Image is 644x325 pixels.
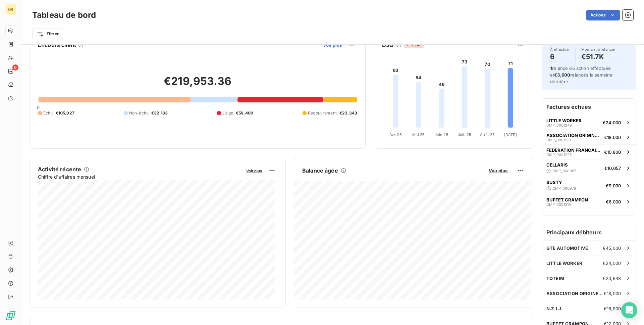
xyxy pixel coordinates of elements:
[546,138,571,142] span: OMP_0001159
[37,105,40,110] span: 0
[603,245,621,251] span: €45,000
[546,291,604,296] span: ASSOCIATION ORIGINE FRANCE GARANTIE
[546,147,601,153] span: FEDERATION FRANCAISE DE TENNIS
[550,51,570,62] h4: 6
[382,41,393,49] h6: DSO
[550,65,552,71] span: 1
[546,245,588,251] span: GTE AUTOMOTIVE
[542,115,636,130] button: LITTLE WORKEROMP_0001249€24,000
[546,162,568,168] span: CELLARIS
[542,130,636,144] button: ASSOCIATION ORIGINE FRANCE GARANTIEOMP_0001159€18,000
[546,306,562,311] span: N.Z.I.J.
[542,224,636,240] h6: Principaux débiteurs
[581,51,615,62] h4: €51.7K
[43,110,53,116] span: Échu
[552,169,576,173] span: OMP_000887
[32,9,96,21] h3: Tableau de bord
[586,10,620,20] button: Actions
[604,166,621,171] span: €10,057
[246,169,262,173] span: Voir plus
[542,144,636,159] button: FEDERATION FRANCAISE DE TENNISOMP_0001225€10,800
[546,123,572,127] span: OMP_0001249
[546,118,582,123] span: LITTLE WORKER
[550,47,570,51] span: À effectuer
[38,165,81,173] h6: Activité récente
[550,65,612,84] span: relance ou action effectuée et relancés la semaine dernière.
[581,47,615,51] span: Montant à relancer
[412,132,425,137] tspan: Mai 25
[308,110,337,116] span: Recouvrement
[38,75,357,95] h2: €219,953.36
[504,132,517,137] tspan: [DATE]
[12,64,18,71] span: 6
[603,120,621,125] span: €24,000
[546,180,562,185] span: SUSTY
[487,168,509,174] button: Voir plus
[604,291,621,296] span: €18,000
[603,261,621,266] span: €24,000
[389,132,402,137] tspan: Avr. 25
[604,149,621,155] span: €10,800
[604,135,621,140] span: €18,000
[489,168,507,173] span: Voir plus
[480,132,495,137] tspan: Août 25
[302,167,338,175] h6: Balance âgée
[5,310,16,321] img: Logo LeanPay
[38,41,76,49] h6: Encours client
[222,110,233,116] span: Litige
[129,110,149,116] span: Non-échu
[546,261,582,266] span: LITTLE WORKER
[323,42,342,48] span: Voir plus
[542,159,636,177] button: CELLARISOMP_000887€10,057
[542,194,636,209] button: BUFFET CRAMPONOMP_0001219€6,000
[542,177,636,194] button: SUSTYOMP_000979€9,000
[339,110,357,116] span: €23,343
[32,29,63,39] button: Filtrer
[621,302,637,318] div: Open Intercom Messenger
[546,197,588,202] span: BUFFET CRAMPON
[552,186,576,190] span: OMP_000979
[458,132,471,137] tspan: Juil. 25
[435,132,448,137] tspan: Juin 25
[604,306,621,311] span: €16,900
[151,110,168,116] span: €32,183
[56,110,74,116] span: €105,027
[542,99,636,115] h6: Factures échues
[321,42,344,48] button: Voir plus
[603,276,621,281] span: €20,843
[606,199,621,204] span: €6,000
[606,183,621,188] span: €9,000
[5,4,16,15] div: OR
[546,153,572,157] span: OMP_0001225
[546,276,564,281] span: TOTEIM
[404,42,424,48] span: 1 jour
[546,202,571,206] span: OMP_0001219
[554,72,570,78] span: €3,600
[244,168,264,174] button: Voir plus
[38,173,241,180] span: Chiffre d'affaires mensuel
[546,133,601,138] span: ASSOCIATION ORIGINE FRANCE GARANTIE
[236,110,253,116] span: €59,400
